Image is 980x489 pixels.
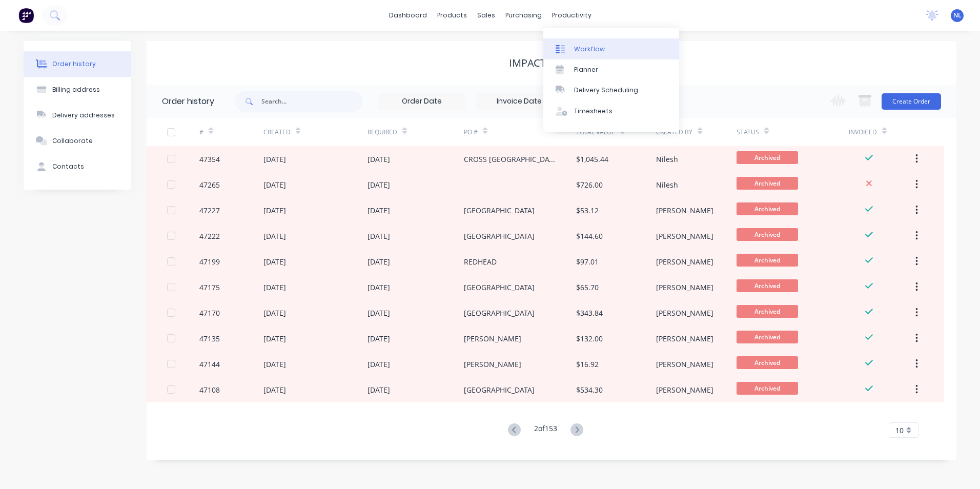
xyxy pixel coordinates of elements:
div: [DATE] [367,179,390,190]
span: Archived [737,356,798,369]
div: Delivery addresses [52,111,115,120]
div: [DATE] [263,256,286,267]
button: Delivery addresses [24,103,131,128]
div: [PERSON_NAME] [656,359,713,370]
button: Create Order [882,93,941,110]
div: 47199 [199,256,220,267]
div: [DATE] [367,256,390,267]
div: 47354 [199,154,220,165]
div: sales [472,8,500,23]
button: Order history [24,51,131,77]
div: $144.60 [576,231,603,241]
button: Collaborate [24,128,131,154]
div: $534.30 [576,384,603,395]
a: Workflow [543,38,679,59]
div: PO # [464,128,478,137]
div: 47222 [199,231,220,241]
div: $53.12 [576,205,599,216]
div: [DATE] [263,359,286,370]
div: [PERSON_NAME] [656,256,713,267]
div: [PERSON_NAME] [464,359,521,370]
span: 10 [895,425,904,436]
div: IMPACT ROOFING [509,57,595,69]
div: Billing address [52,85,100,94]
div: Nilesh [656,179,678,190]
div: Created [263,128,291,137]
div: [PERSON_NAME] [656,308,713,318]
div: $1,045.44 [576,154,608,165]
div: 47170 [199,308,220,318]
div: Order history [52,59,96,69]
div: [DATE] [263,205,286,216]
div: [DATE] [263,154,286,165]
div: Status [737,118,849,146]
div: Invoiced [849,118,913,146]
div: [PERSON_NAME] [656,282,713,293]
div: [DATE] [263,384,286,395]
a: Planner [543,59,679,80]
input: Invoice Date [476,94,562,109]
div: [DATE] [367,308,390,318]
a: dashboard [384,8,432,23]
div: Delivery Scheduling [574,86,638,95]
div: Collaborate [52,136,93,146]
div: Created By [656,118,736,146]
button: Billing address [24,77,131,103]
div: PO # [464,118,576,146]
div: Timesheets [574,107,612,116]
div: [DATE] [367,282,390,293]
div: REDHEAD [464,256,497,267]
a: Timesheets [543,101,679,121]
div: [GEOGRAPHIC_DATA] [464,205,535,216]
div: [PERSON_NAME] [656,231,713,241]
div: [DATE] [263,231,286,241]
div: [DATE] [367,231,390,241]
div: [PERSON_NAME] [464,333,521,344]
div: Status [737,128,759,137]
div: [DATE] [367,359,390,370]
div: # [199,128,203,137]
div: [GEOGRAPHIC_DATA] [464,384,535,395]
div: 47175 [199,282,220,293]
div: Order history [162,95,214,108]
div: $132.00 [576,333,603,344]
div: 47135 [199,333,220,344]
div: Created [263,118,367,146]
div: $16.92 [576,359,599,370]
div: [GEOGRAPHIC_DATA] [464,308,535,318]
div: $343.84 [576,308,603,318]
div: 47227 [199,205,220,216]
span: Archived [737,331,798,343]
span: Archived [737,202,798,215]
div: products [432,8,472,23]
span: Archived [737,279,798,292]
span: Archived [737,228,798,241]
span: Archived [737,177,798,190]
span: Archived [737,151,798,164]
div: Required [367,128,397,137]
img: Factory [18,8,34,23]
div: Planner [574,65,598,74]
div: [GEOGRAPHIC_DATA] [464,231,535,241]
div: Workflow [574,45,605,54]
span: Archived [737,254,798,267]
div: [DATE] [367,333,390,344]
div: [DATE] [263,179,286,190]
div: [PERSON_NAME] [656,333,713,344]
div: [DATE] [367,205,390,216]
div: [DATE] [263,308,286,318]
div: CROSS [GEOGRAPHIC_DATA] [464,154,556,165]
div: [GEOGRAPHIC_DATA] [464,282,535,293]
a: Delivery Scheduling [543,80,679,100]
div: [PERSON_NAME] [656,384,713,395]
div: [DATE] [263,282,286,293]
span: Archived [737,382,798,395]
div: Nilesh [656,154,678,165]
div: purchasing [500,8,547,23]
span: Archived [737,305,798,318]
button: Contacts [24,154,131,179]
input: Search... [261,91,363,112]
input: Order Date [379,94,465,109]
div: productivity [547,8,597,23]
div: [DATE] [367,384,390,395]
